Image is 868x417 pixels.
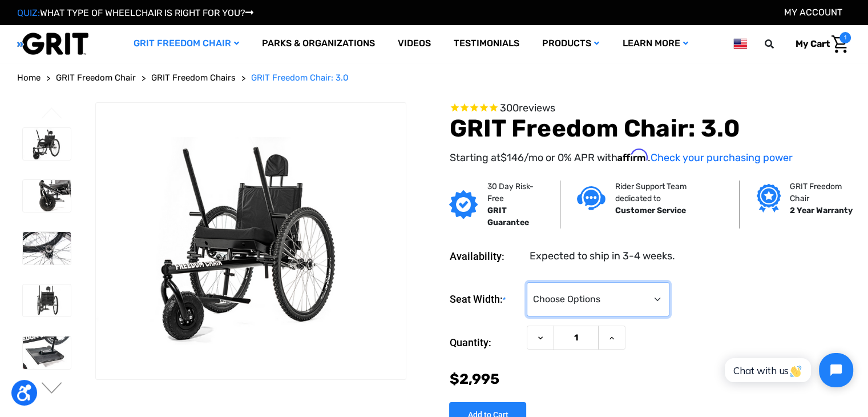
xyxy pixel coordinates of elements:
img: GRIT Freedom Chair: 3.0 [23,336,71,368]
a: Home [17,71,41,85]
a: GRIT Freedom Chair [56,71,136,85]
strong: GRIT Guarantee [487,206,528,227]
img: Customer service [577,186,605,210]
strong: 2 Year Warranty [790,206,853,215]
img: GRIT Freedom Chair: 3.0 [23,128,71,160]
img: GRIT Freedom Chair: 3.0 [23,284,71,316]
a: Products [531,25,611,62]
a: GRIT Freedom Chairs [151,71,236,85]
dd: Expected to ship in 3-4 weeks. [529,248,675,264]
p: Rider Support Team dedicated to [615,181,722,205]
img: GRIT Freedom Chair: 3.0 [23,180,71,212]
span: GRIT Freedom Chairs [151,73,236,83]
img: Grit freedom [757,184,780,212]
a: GRIT Freedom Chair [122,25,251,62]
a: GRIT Freedom Chair: 3.0 [251,71,349,85]
a: Cart with 1 items [787,32,851,56]
a: Parks & Organizations [251,25,386,62]
span: QUIZ: [17,7,40,18]
a: Account [784,7,842,18]
button: Go to slide 2 of 3 [40,382,64,396]
h1: GRIT Freedom Chair: 3.0 [449,114,851,143]
iframe: Tidio Chat [712,343,863,397]
a: Testimonials [442,25,531,62]
span: 300 reviews [499,102,555,114]
img: GRIT Freedom Chair: 3.0 [96,137,406,344]
a: Learn More [611,25,699,62]
span: Home [17,73,41,83]
label: Seat Width: [449,282,521,317]
nav: Breadcrumb [17,71,851,85]
span: GRIT Freedom Chair [56,73,136,83]
label: Quantity: [449,326,521,360]
input: Search [770,32,787,56]
a: QUIZ:WHAT TYPE OF WHEELCHAIR IS RIGHT FOR YOU? [17,7,253,18]
span: Rated 4.6 out of 5 stars 300 reviews [449,102,851,115]
img: Cart [831,35,848,53]
span: 1 [839,32,851,43]
img: us.png [733,37,747,51]
button: Go to slide 3 of 3 [40,107,64,121]
a: Check your purchasing power - Learn more about Affirm Financing (opens in modal) [650,151,792,164]
span: My Cart [796,38,830,49]
span: Affirm [617,149,647,162]
span: $146 [500,151,523,164]
dt: Availability: [449,248,521,264]
span: GRIT Freedom Chair: 3.0 [251,73,349,83]
strong: Customer Service [615,206,685,215]
img: GRIT All-Terrain Wheelchair and Mobility Equipment [17,32,88,55]
p: 30 Day Risk-Free [487,181,542,205]
a: Videos [386,25,442,62]
img: GRIT Guarantee [449,190,478,219]
p: GRIT Freedom Chair [790,181,855,205]
span: $2,995 [449,371,499,387]
span: reviews [518,102,555,114]
img: GRIT Freedom Chair: 3.0 [23,232,71,264]
p: Starting at /mo or 0% APR with . [449,149,851,166]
